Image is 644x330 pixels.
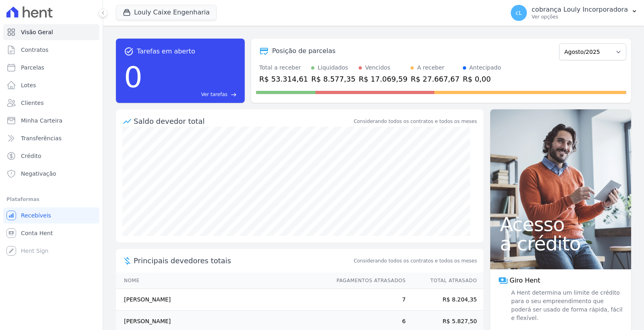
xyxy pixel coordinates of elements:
[3,225,99,241] a: Conta Hent
[500,215,621,234] span: Acesso
[532,14,628,20] p: Ver opções
[359,74,407,84] div: R$ 17.069,59
[329,273,406,289] th: Pagamentos Atrasados
[21,46,48,54] span: Contratos
[201,91,227,98] span: Ver tarefas
[3,148,99,164] a: Crédito
[3,207,99,223] a: Recebíveis
[21,28,53,36] span: Visão Geral
[259,64,308,72] div: Total a receber
[21,170,56,178] span: Negativação
[3,24,99,40] a: Visão Geral
[354,257,477,264] span: Considerando todos os contratos e todos os meses
[21,81,36,89] span: Lotes
[134,255,352,266] span: Principais devedores totais
[137,47,195,56] span: Tarefas em aberto
[116,5,217,20] button: Louly Caixe Engenharia
[510,276,540,285] span: Giro Hent
[21,64,44,72] span: Parcelas
[21,134,62,142] span: Transferências
[124,56,142,98] div: 0
[231,92,237,98] span: east
[259,74,308,84] div: R$ 53.314,61
[116,273,329,289] th: Nome
[318,64,348,72] div: Liquidados
[463,74,501,84] div: R$ 0,00
[500,234,621,253] span: a crédito
[311,74,355,84] div: R$ 8.577,35
[516,10,522,16] span: cL
[21,117,62,125] span: Minha Carteira
[406,289,483,311] td: R$ 8.204,35
[3,59,99,76] a: Parcelas
[411,74,459,84] div: R$ 27.667,67
[329,289,406,311] td: 7
[21,99,43,107] span: Clientes
[124,47,134,56] span: task_alt
[146,91,237,98] a: Ver tarefas east
[354,118,477,125] div: Considerando todos os contratos e todos os meses
[3,77,99,93] a: Lotes
[3,42,99,58] a: Contratos
[116,289,329,311] td: [PERSON_NAME]
[6,195,96,204] div: Plataformas
[510,289,623,322] span: A Hent determina um limite de crédito para o seu empreendimento que poderá ser usado de forma ráp...
[406,273,483,289] th: Total Atrasado
[469,64,501,72] div: Antecipado
[21,152,41,160] span: Crédito
[3,166,99,182] a: Negativação
[504,2,644,24] button: cL cobrança Louly Incorporadora Ver opções
[21,229,53,237] span: Conta Hent
[272,46,336,56] div: Posição de parcelas
[3,130,99,146] a: Transferências
[365,64,390,72] div: Vencidos
[3,95,99,111] a: Clientes
[532,6,628,14] p: cobrança Louly Incorporadora
[134,116,352,127] div: Saldo devedor total
[21,211,51,219] span: Recebíveis
[417,64,444,72] div: A receber
[3,113,99,129] a: Minha Carteira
